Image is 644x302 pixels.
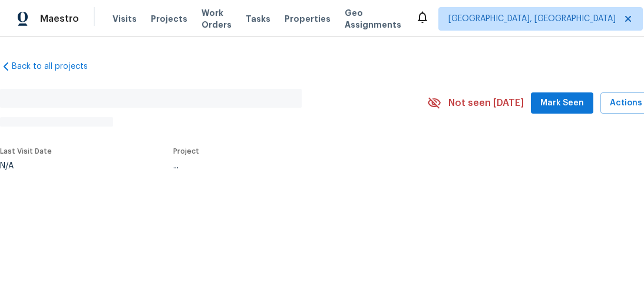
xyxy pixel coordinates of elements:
span: Project [173,148,199,155]
div: ... [173,162,399,170]
span: Visits [113,13,137,25]
span: Properties [285,13,331,25]
span: Tasks [246,15,270,23]
span: Projects [151,13,187,25]
span: Not seen [DATE] [448,97,524,109]
span: [GEOGRAPHIC_DATA], [GEOGRAPHIC_DATA] [448,13,616,25]
span: Geo Assignments [345,7,401,31]
button: Mark Seen [531,92,593,114]
span: Maestro [40,13,79,25]
span: Mark Seen [540,96,584,111]
span: Work Orders [202,7,232,31]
